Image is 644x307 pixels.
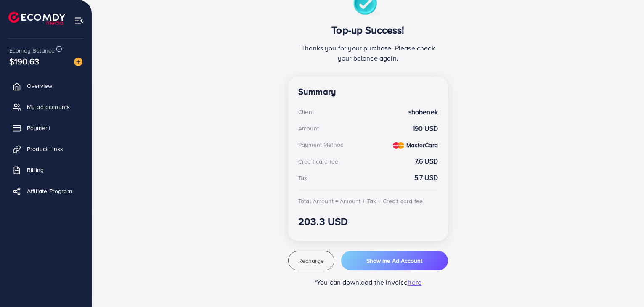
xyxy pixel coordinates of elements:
[6,77,85,94] a: Overview
[408,278,422,287] span: here
[608,269,638,301] iframe: Chat
[8,53,40,70] span: $190.63
[341,251,448,270] button: Show me Ad Account
[8,12,65,25] img: logo
[298,257,324,265] span: Recharge
[74,58,82,66] img: image
[298,157,338,166] div: Credit card fee
[413,124,438,133] strong: 190 USD
[9,46,55,55] span: Ecomdy Balance
[74,16,84,26] img: menu
[288,251,334,270] button: Recharge
[298,215,438,228] h3: 203.3 USD
[415,156,438,166] strong: 7.6 USD
[298,87,438,97] h4: Summary
[27,166,44,174] span: Billing
[408,107,438,117] strong: shobenek
[298,43,438,63] p: Thanks you for your purchase. Please check your balance again.
[298,108,314,116] div: Client
[298,174,307,182] div: Tax
[366,257,422,265] span: Show me Ad Account
[27,124,50,132] span: Payment
[27,145,63,153] span: Product Links
[27,103,70,111] span: My ad accounts
[6,119,85,136] a: Payment
[298,140,344,149] div: Payment Method
[298,24,438,36] h3: Top-up Success!
[288,277,448,287] p: *You can download the invoice
[298,197,423,205] div: Total Amount = Amount + Tax + Credit card fee
[6,161,85,178] a: Billing
[6,140,85,157] a: Product Links
[393,142,404,149] img: credit
[27,82,52,90] span: Overview
[414,173,438,183] strong: 5.7 USD
[6,98,85,115] a: My ad accounts
[27,187,72,195] span: Affiliate Program
[406,141,438,149] strong: MasterCard
[298,124,319,132] div: Amount
[6,183,85,199] a: Affiliate Program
